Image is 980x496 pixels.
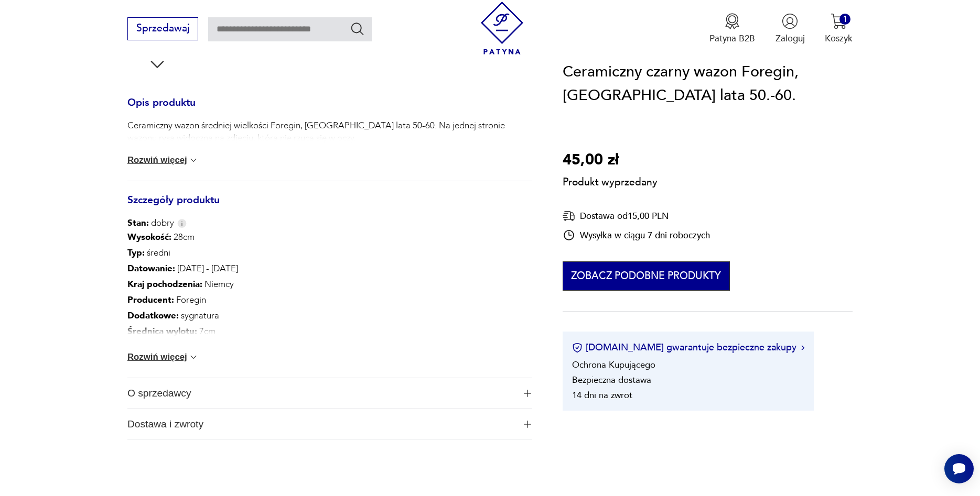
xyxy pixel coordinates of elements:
[563,262,730,291] button: Zobacz podobne produkty
[127,229,303,245] p: 28cm
[177,219,187,228] img: Info icon
[127,245,303,261] p: średni
[127,292,303,308] p: Foregin
[709,32,755,45] p: Patyna B2B
[127,308,303,324] p: sygnatura
[572,359,655,371] li: Ochrona Kupującego
[127,277,303,292] p: Niemcy
[572,390,632,402] li: 14 dni na zwrot
[709,13,755,45] button: Patyna B2B
[127,310,179,322] b: Dodatkowe :
[944,454,974,483] iframe: Smartsupp widget button
[782,13,798,29] img: Ikonka użytkownika
[831,13,847,29] img: Ikona koszyka
[127,119,532,145] p: Ceramiczny wazon średniej wielkości Foregin, [GEOGRAPHIC_DATA] lata 50-60. Na jednej stronie wazo...
[188,155,199,166] img: chevron down
[127,25,198,34] a: Sprzedawaj
[127,325,197,337] b: Średnica wylotu :
[801,345,804,350] img: Ikona strzałki w prawo
[476,2,529,54] img: Patyna - sklep z meblami i dekoracjami vintage
[839,14,850,25] div: 1
[563,210,575,223] img: Ikona dostawy
[350,21,365,36] button: Szukaj
[524,390,531,397] img: Ikona plusa
[572,343,583,353] img: Ikona certyfikatu
[127,378,515,409] span: O sprzedawcy
[127,262,175,274] b: Datowanie :
[709,13,755,45] a: Ikona medaluPatyna B2B
[127,324,303,339] p: 7cm
[572,374,651,387] li: Bezpieczna dostawa
[127,99,532,120] h3: Opis produktu
[825,32,853,45] p: Koszyk
[563,148,658,172] p: 45,00 zł
[127,409,532,439] button: Ikona plusaDostawa i zwroty
[127,409,515,439] span: Dostawa i zwroty
[724,13,740,29] img: Ikona medalu
[127,378,532,409] button: Ikona plusaO sprzedawcy
[127,217,149,229] b: Stan:
[127,217,174,229] span: dobry
[127,247,145,259] b: Typ :
[127,155,199,166] button: Rozwiń więcej
[127,17,198,40] button: Sprzedawaj
[127,196,532,217] h3: Szczegóły produktu
[188,352,199,362] img: chevron down
[127,352,199,362] button: Rozwiń więcej
[127,261,303,277] p: [DATE] - [DATE]
[563,210,710,223] div: Dostawa od 15,00 PLN
[563,229,710,242] div: Wysyłka w ciągu 7 dni roboczych
[776,13,805,45] button: Zaloguj
[127,278,202,290] b: Kraj pochodzenia :
[572,341,804,355] button: [DOMAIN_NAME] gwarantuje bezpieczne zakupy
[524,421,531,428] img: Ikona plusa
[776,32,805,45] p: Zaloguj
[563,172,658,190] p: Produkt wyprzedany
[825,13,853,45] button: 1Koszyk
[127,231,171,243] b: Wysokość :
[563,60,853,108] h1: Ceramiczny czarny wazon Foregin, [GEOGRAPHIC_DATA] lata 50.-60.
[127,294,174,306] b: Producent :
